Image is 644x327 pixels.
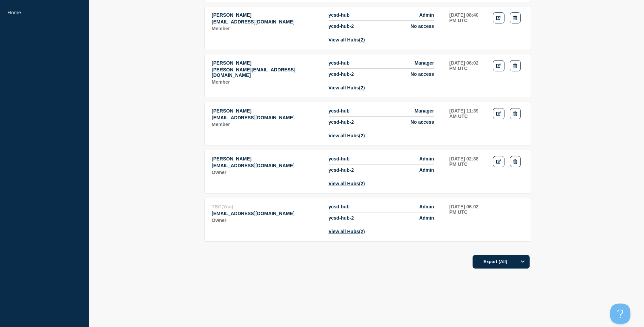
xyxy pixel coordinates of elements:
[212,156,321,161] p: Name: Charles Hafner
[329,108,434,117] li: Access to Hub ycsd-hub with role Manager
[449,12,486,43] td: Last sign-in: 2025-08-04 08:40 PM UTC
[359,37,365,42] span: (2)
[329,204,350,209] span: ycsd-hub
[329,69,434,77] li: Access to Hub ycsd-hub-2 with role No access
[212,163,321,168] p: Email: chafner@ycsd.york.va.us
[473,255,530,269] button: Export (All)
[415,60,434,66] span: Manager
[329,37,365,42] button: View all Hubs(2)
[212,218,321,223] p: Role: Owner
[419,167,434,173] span: Admin
[410,119,434,125] span: No access
[329,212,434,221] li: Access to Hub ycsd-hub-2 with role Admin
[329,165,434,173] li: Access to Hub ycsd-hub-2 with role Admin
[212,60,252,66] span: [PERSON_NAME]
[359,181,365,186] span: (2)
[212,204,222,209] span: TBC
[212,156,252,161] span: [PERSON_NAME]
[510,60,520,71] button: Delete
[419,204,434,209] span: Admin
[329,229,365,234] button: View all Hubs(2)
[493,156,524,187] td: Actions: Edit Delete
[212,79,321,85] p: Role: Member
[212,67,321,78] p: Email: grodman@ycsd.york.va.us
[329,21,434,29] li: Access to Hub ycsd-hub-2 with role No access
[510,156,520,167] button: Delete
[329,119,354,125] span: ycsd-hub-2
[493,156,505,167] a: Edit
[449,108,486,139] td: Last sign-in: 2025-09-29 11:39 AM UTC
[359,85,365,90] span: (2)
[493,204,524,235] td: Actions
[329,12,434,21] li: Access to Hub ycsd-hub with role Admin
[329,167,354,173] span: ycsd-hub-2
[510,12,520,23] button: Delete
[329,60,434,69] li: Access to Hub ycsd-hub with role Manager
[329,181,365,186] button: View all Hubs(2)
[329,156,434,165] li: Access to Hub ycsd-hub with role Admin
[329,60,350,66] span: ycsd-hub
[449,60,486,91] td: Last sign-in: 2025-10-03 06:02 PM UTC
[212,170,321,175] p: Role: Owner
[610,304,630,324] iframe: Help Scout Beacon - Open
[493,108,505,119] a: Edit
[449,156,486,187] td: Last sign-in: 2025-08-30 02:38 PM UTC
[510,108,520,119] button: Delete
[493,108,524,139] td: Actions: Edit Delete
[415,108,434,114] span: Manager
[212,26,321,31] p: Role: Member
[410,23,434,29] span: No access
[449,204,486,235] td: Last sign-in: 2025-10-03 06:02 PM UTC
[329,204,434,212] li: Access to Hub ycsd-hub with role Admin
[419,12,434,18] span: Admin
[516,255,530,269] button: Options
[212,60,321,66] p: Name: Garry Rodman
[212,204,321,209] p: Name: TBC
[493,60,524,91] td: Actions: Edit Delete
[212,12,252,18] span: [PERSON_NAME]
[212,12,321,18] p: Name: Steve Barsten
[329,108,350,114] span: ycsd-hub
[419,156,434,161] span: Admin
[410,71,434,77] span: No access
[221,204,233,209] span: (You)
[212,108,252,114] span: [PERSON_NAME]
[329,117,434,125] li: Access to Hub ycsd-hub-2 with role No access
[493,12,524,43] td: Actions: Edit Delete
[419,215,434,221] span: Admin
[212,211,321,216] p: Email: jmcgrath@ycsd.york.va.us
[212,122,321,127] p: Role: Member
[329,85,365,90] button: View all Hubs(2)
[212,115,321,120] p: Email: bulrich@ycsd.york.va.us
[359,133,365,138] span: (2)
[329,71,354,77] span: ycsd-hub-2
[212,108,321,114] p: Name: Brian Ulrich
[359,229,365,234] span: (2)
[329,133,365,138] button: View all Hubs(2)
[329,23,354,29] span: ycsd-hub-2
[329,12,350,18] span: ycsd-hub
[212,19,321,24] p: Email: sbarsten@ycsd.york.va.us
[329,156,350,161] span: ycsd-hub
[493,12,505,23] a: Edit
[493,60,505,71] a: Edit
[329,215,354,221] span: ycsd-hub-2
